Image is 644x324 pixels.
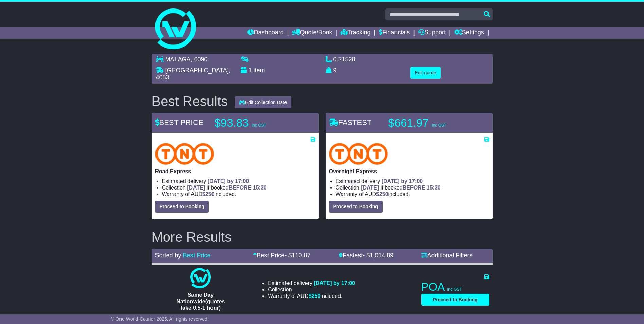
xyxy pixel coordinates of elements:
[253,252,310,259] a: Best Price- $110.87
[361,185,379,191] span: [DATE]
[253,185,267,191] span: 15:30
[268,286,355,293] li: Collection
[208,178,249,184] span: [DATE] by 17:00
[165,56,191,63] span: MALAGA
[341,27,370,39] a: Tracking
[205,191,215,197] span: 250
[309,293,321,299] span: $
[247,27,284,39] a: Dashboard
[382,178,423,184] span: [DATE] by 17:00
[292,27,332,39] a: Quote/Book
[370,252,393,259] span: 1,014.89
[421,252,473,259] a: Additional Filters
[418,27,446,39] a: Support
[268,293,355,299] li: Warranty of AUD included.
[312,293,321,299] span: 250
[284,252,310,259] span: - $
[187,185,205,191] span: [DATE]
[215,116,299,130] p: $93.83
[376,191,388,197] span: $
[254,67,265,74] span: item
[314,280,355,286] span: [DATE] by 17:00
[165,67,229,74] span: [GEOGRAPHIC_DATA]
[379,191,388,197] span: 250
[148,94,232,109] div: Best Results
[329,118,372,127] span: FASTEST
[336,178,489,184] li: Estimated delivery
[155,118,203,127] span: BEST PRICE
[410,67,441,79] button: Edit quote
[454,27,484,39] a: Settings
[235,96,291,108] button: Edit Collection Date
[379,27,410,39] a: Financials
[329,143,388,165] img: TNT Domestic: Overnight Express
[249,67,252,74] span: 1
[155,143,214,165] img: TNT Domestic: Road Express
[363,252,393,259] span: - $
[388,116,473,130] p: $661.97
[187,185,266,191] span: if booked
[252,123,266,128] span: inc GST
[202,191,215,197] span: $
[162,191,315,197] li: Warranty of AUD included.
[421,280,489,294] p: POA
[152,230,493,245] h2: More Results
[111,316,209,322] span: © One World Courier 2025. All rights reserved.
[447,287,462,292] span: inc GST
[432,123,446,128] span: inc GST
[292,252,310,259] span: 110.87
[329,201,383,213] button: Proceed to Booking
[190,268,211,288] img: One World Courier: Same Day Nationwide(quotes take 0.5-1 hour)
[268,280,355,286] li: Estimated delivery
[403,185,425,191] span: BEFORE
[427,185,441,191] span: 15:30
[155,168,315,175] p: Road Express
[421,294,489,306] button: Proceed to Booking
[183,252,211,259] a: Best Price
[155,252,181,259] span: Sorted by
[361,185,440,191] span: if booked
[333,56,355,63] span: 0.21528
[191,56,208,63] span: , 6090
[155,201,209,213] button: Proceed to Booking
[329,168,489,175] p: Overnight Express
[156,67,231,81] span: , 4053
[229,185,252,191] span: BEFORE
[162,178,315,184] li: Estimated delivery
[336,184,489,191] li: Collection
[336,191,489,197] li: Warranty of AUD included.
[339,252,393,259] a: Fastest- $1,014.89
[162,184,315,191] li: Collection
[333,67,337,74] span: 9
[176,292,225,311] span: Same Day Nationwide(quotes take 0.5-1 hour)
